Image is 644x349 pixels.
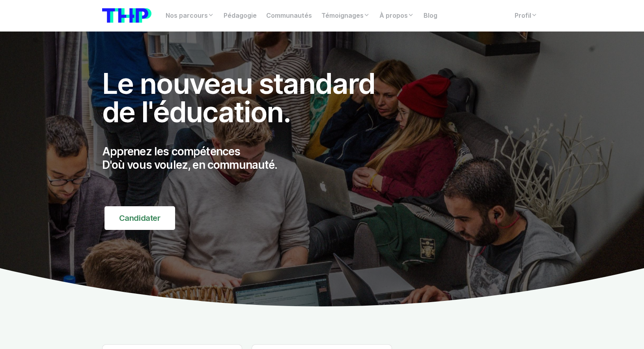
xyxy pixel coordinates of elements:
a: Candidater [105,206,175,230]
img: logo [102,8,151,23]
a: Témoignages [317,8,375,24]
h1: Le nouveau standard de l'éducation. [102,69,392,126]
a: Profil [510,8,542,24]
a: Pédagogie [219,8,261,24]
a: Communautés [261,8,317,24]
a: Nos parcours [161,8,219,24]
a: Blog [419,8,442,24]
p: Apprenez les compétences D'où vous voulez, en communauté. [102,145,392,172]
a: À propos [375,8,419,24]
